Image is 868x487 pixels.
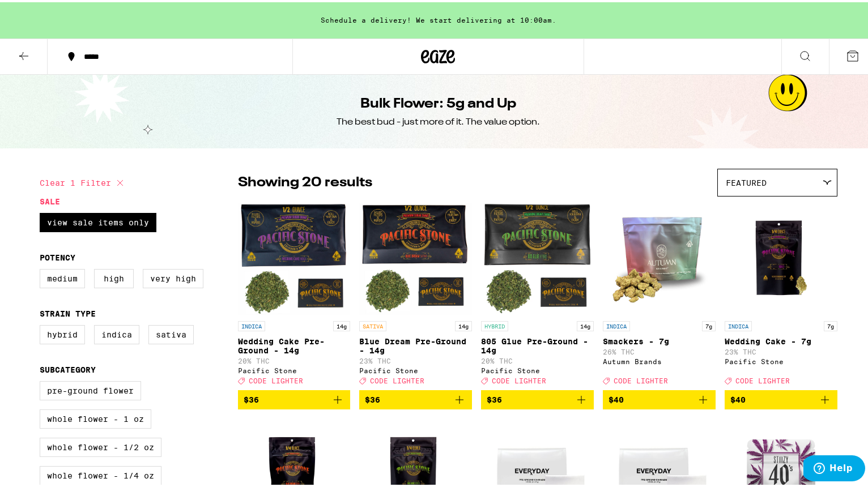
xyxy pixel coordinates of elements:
[94,267,134,286] label: High
[359,200,472,388] a: Open page for Blue Dream Pre-Ground - 14g from Pacific Stone
[40,379,141,398] label: Pre-ground Flower
[603,200,716,313] img: Autumn Brands - Smackers - 7g
[359,319,386,329] p: SATIVA
[492,375,546,382] span: CODE LIGHTER
[370,375,424,382] span: CODE LIGHTER
[603,335,716,344] p: Smackers - 7g
[359,355,472,362] p: 23% THC
[725,346,837,353] p: 23% THC
[481,335,594,353] p: 805 Glue Pre-Ground - 14g
[725,356,837,363] div: Pacific Stone
[730,393,746,402] span: $40
[603,356,716,363] div: Autumn Brands
[40,323,85,342] label: Hybrid
[40,166,127,195] button: Clear 1 filter
[603,319,630,329] p: INDICA
[824,319,837,329] p: 7g
[359,365,472,372] div: Pacific Stone
[40,211,156,230] label: View Sale Items Only
[40,267,85,286] label: Medium
[143,267,203,286] label: Very High
[238,171,372,190] p: Showing 20 results
[603,346,716,353] p: 26% THC
[614,375,668,382] span: CODE LIGHTER
[238,200,351,388] a: Open page for Wedding Cake Pre-Ground - 14g from Pacific Stone
[481,388,594,407] button: Add to bag
[603,200,716,388] a: Open page for Smackers - 7g from Autumn Brands
[725,200,837,388] a: Open page for Wedding Cake - 7g from Pacific Stone
[725,335,837,344] p: Wedding Cake - 7g
[40,435,161,455] label: Whole Flower - 1/2 oz
[735,375,790,382] span: CODE LIGHTER
[481,365,594,372] div: Pacific Stone
[577,319,594,329] p: 14g
[40,307,96,316] legend: Strain Type
[725,200,837,313] img: Pacific Stone - Wedding Cake - 7g
[238,319,265,329] p: INDICA
[249,375,303,382] span: CODE LIGHTER
[609,393,624,402] span: $40
[487,393,502,402] span: $36
[148,323,194,342] label: Sativa
[365,393,380,402] span: $36
[238,335,351,353] p: Wedding Cake Pre-Ground - 14g
[481,200,594,313] img: Pacific Stone - 805 Glue Pre-Ground - 14g
[40,195,60,204] legend: Sale
[481,200,594,388] a: Open page for 805 Glue Pre-Ground - 14g from Pacific Stone
[725,388,837,407] button: Add to bag
[40,251,75,260] legend: Potency
[481,319,508,329] p: HYBRID
[481,355,594,362] p: 20% THC
[238,355,351,362] p: 20% THC
[238,365,351,372] div: Pacific Stone
[359,335,472,353] p: Blue Dream Pre-Ground - 14g
[725,319,752,329] p: INDICA
[238,200,351,313] img: Pacific Stone - Wedding Cake Pre-Ground - 14g
[726,176,767,185] span: Featured
[803,453,865,481] iframe: Opens a widget where you can find more information
[603,388,716,407] button: Add to bag
[94,323,139,342] label: Indica
[244,393,259,402] span: $36
[40,464,161,483] label: Whole Flower - 1/4 oz
[40,363,96,372] legend: Subcategory
[360,92,516,112] h1: Bulk Flower: 5g and Up
[359,200,472,313] img: Pacific Stone - Blue Dream Pre-Ground - 14g
[40,407,151,426] label: Whole Flower - 1 oz
[333,319,350,329] p: 14g
[455,319,472,329] p: 14g
[337,114,540,126] div: The best bud - just more of it. The value option.
[702,319,716,329] p: 7g
[359,388,472,407] button: Add to bag
[238,388,351,407] button: Add to bag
